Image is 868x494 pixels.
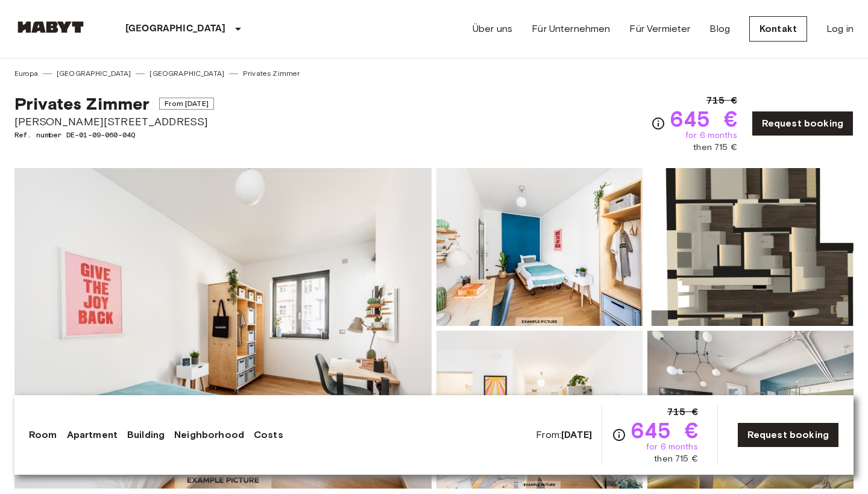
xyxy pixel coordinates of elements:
a: Building [127,428,165,442]
span: for 6 months [646,441,698,453]
b: [DATE] [561,429,592,440]
span: Ref. number DE-01-09-060-04Q [14,130,214,140]
img: Picture of unit DE-01-09-060-04Q [436,168,643,326]
a: Über uns [473,22,512,36]
a: Für Unternehmen [532,22,610,36]
span: [PERSON_NAME][STREET_ADDRESS] [14,114,214,130]
a: Europa [14,68,38,79]
img: Picture of unit DE-01-09-060-04Q [647,168,854,326]
a: Kontakt [749,16,807,42]
img: Habyt [14,21,87,33]
a: Blog [709,22,730,36]
svg: Check cost overview for full price breakdown. Please note that discounts apply to new joiners onl... [612,428,626,442]
a: Request booking [737,422,839,448]
img: Picture of unit DE-01-09-060-04Q [436,331,643,489]
span: Privates Zimmer [14,93,149,114]
a: Für Vermieter [629,22,690,36]
span: then 715 € [654,453,698,465]
a: Costs [254,428,283,442]
a: Privates Zimmer [243,68,300,79]
a: Log in [826,22,854,36]
a: [GEOGRAPHIC_DATA] [57,68,131,79]
span: 645 € [670,108,737,130]
span: 715 € [706,93,737,108]
span: 645 € [631,419,698,441]
span: for 6 months [685,130,737,142]
span: From [DATE] [159,98,214,110]
svg: Check cost overview for full price breakdown. Please note that discounts apply to new joiners onl... [651,116,665,131]
a: Neighborhood [174,428,244,442]
a: Apartment [67,428,118,442]
img: Marketing picture of unit DE-01-09-060-04Q [14,168,432,489]
span: 715 € [667,405,698,419]
a: Room [29,428,57,442]
p: [GEOGRAPHIC_DATA] [125,22,226,36]
span: then 715 € [693,142,737,154]
a: Request booking [752,111,854,136]
img: Picture of unit DE-01-09-060-04Q [647,331,854,489]
span: From: [536,428,592,442]
a: [GEOGRAPHIC_DATA] [149,68,224,79]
